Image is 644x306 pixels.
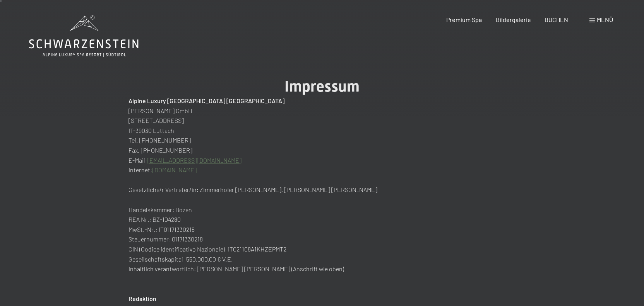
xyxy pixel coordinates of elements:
p: REA Nr.: BZ-104280 [128,214,516,224]
p: Internet: [128,165,516,175]
p: Gesellschaftskapital: 550.000,00 € V.E. [128,254,516,264]
span: Menü [597,16,613,23]
a: [EMAIL_ADDRESS][DOMAIN_NAME] [147,156,241,164]
h3: Gesetzliche/r Vertreter/in: Zimmerhofer [PERSON_NAME], [PERSON_NAME] [PERSON_NAME] [128,185,516,195]
p: Steuernummer: 01171330218 [128,234,516,244]
p: MwSt.-Nr.: IT01171330218 [128,224,516,235]
p: [STREET_ADDRESS] [128,116,516,126]
p: Tel. [PHONE_NUMBER] [128,135,516,145]
h2: Redaktion [128,294,516,304]
a: BUCHEN [545,16,568,23]
p: [PERSON_NAME] GmbH [128,106,516,116]
p: E-Mail: [128,155,516,165]
p: Fax. [PHONE_NUMBER] [128,145,516,155]
p: IT-39030 Luttach [128,126,516,136]
span: Impressum [284,77,360,95]
a: Bildergalerie [496,16,531,23]
a: Premium Spa [446,16,482,23]
p: Inhaltlich verantwortlich: [PERSON_NAME] [PERSON_NAME] (Anschrift wie oben) [128,264,516,274]
p: Handelskammer: Bozen [128,205,516,215]
h2: Alpine Luxury [GEOGRAPHIC_DATA] [GEOGRAPHIC_DATA] [128,96,516,106]
a: [DOMAIN_NAME] [152,166,197,173]
p: CIN (Codice Identificativo Nazionale): IT021108A1KHZEPMT2 [128,244,516,254]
